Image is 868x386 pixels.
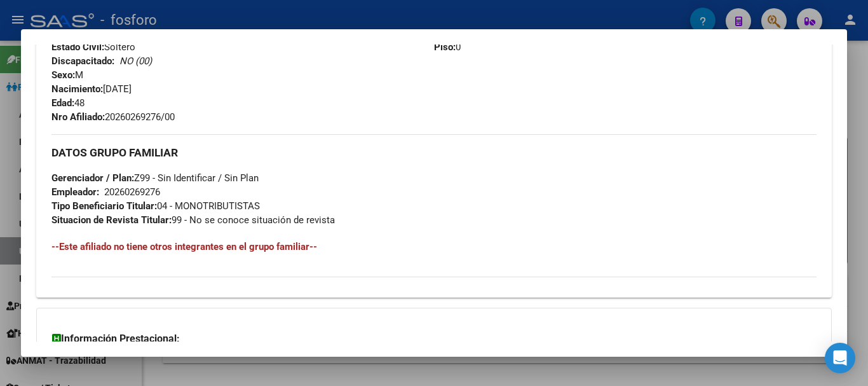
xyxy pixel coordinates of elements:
[51,146,817,160] h3: DATOS GRUPO FAMILIAR
[51,111,175,123] span: 20260269276/00
[51,200,157,212] strong: Tipo Beneficiario Titular:
[51,111,105,123] strong: Nro Afiliado:
[51,41,104,53] strong: Estado Civil:
[52,331,816,347] h3: Información Prestacional:
[51,214,172,226] strong: Situacion de Revista Titular:
[51,97,85,109] span: 48
[51,83,103,95] strong: Nacimiento:
[104,185,160,199] div: 20260269276
[51,41,135,53] span: Soltero
[434,41,456,53] strong: Piso:
[51,240,817,254] h4: --Este afiliado no tiene otros integrantes en el grupo familiar--
[119,55,152,67] i: NO (00)
[51,83,132,95] span: [DATE]
[825,343,855,373] div: Open Intercom Messenger
[51,69,83,81] span: M
[51,69,75,81] strong: Sexo:
[51,214,335,226] span: 99 - No se conoce situación de revista
[51,200,260,212] span: 04 - MONOTRIBUTISTAS
[434,41,461,53] span: 0
[51,97,74,109] strong: Edad:
[51,172,134,184] strong: Gerenciador / Plan:
[51,172,259,184] span: Z99 - Sin Identificar / Sin Plan
[51,55,114,67] strong: Discapacitado:
[51,186,99,198] strong: Empleador:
